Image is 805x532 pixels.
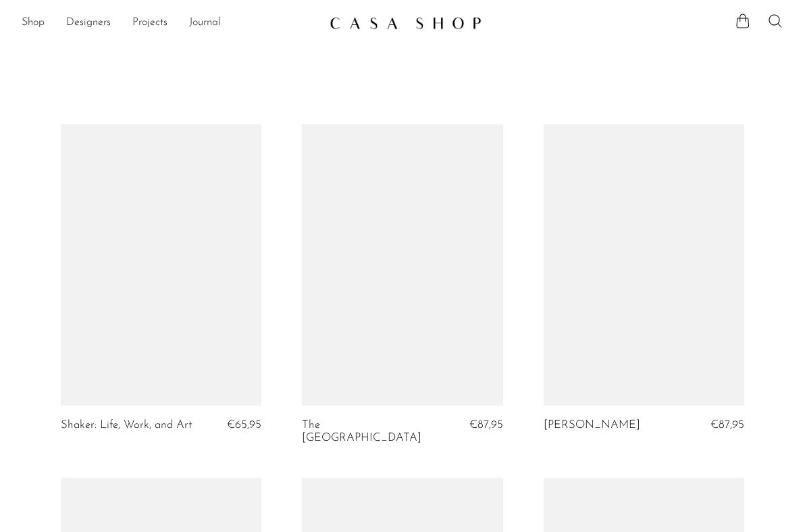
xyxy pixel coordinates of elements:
[469,419,503,431] span: €87,95
[227,419,261,431] span: €65,95
[66,14,111,32] a: Designers
[710,419,744,431] span: €87,95
[22,11,319,34] ul: NEW HEADER MENU
[302,419,434,444] a: The [GEOGRAPHIC_DATA]
[189,14,221,32] a: Journal
[544,419,640,431] a: [PERSON_NAME]
[132,14,167,32] a: Projects
[22,11,319,34] nav: Desktop navigation
[22,14,45,32] a: Shop
[61,419,192,431] a: Shaker: Life, Work, and Art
